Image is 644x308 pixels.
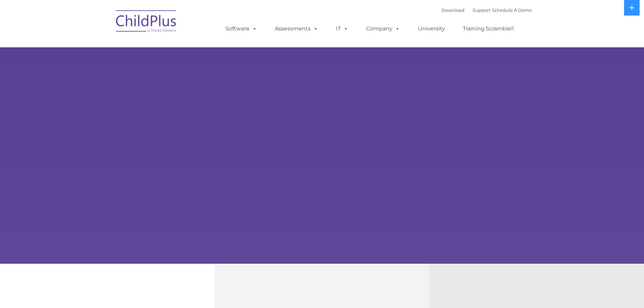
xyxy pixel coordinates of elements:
[456,22,521,35] a: Training Scramble!!
[329,22,355,35] a: IT
[442,7,464,13] a: Download
[359,22,407,35] a: Company
[268,22,325,35] a: Assessments
[219,22,264,35] a: Software
[492,7,532,13] a: Schedule A Demo
[442,7,532,13] font: |
[113,5,180,39] img: ChildPlus by Procare Solutions
[411,22,452,35] a: University
[473,7,491,13] a: Support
